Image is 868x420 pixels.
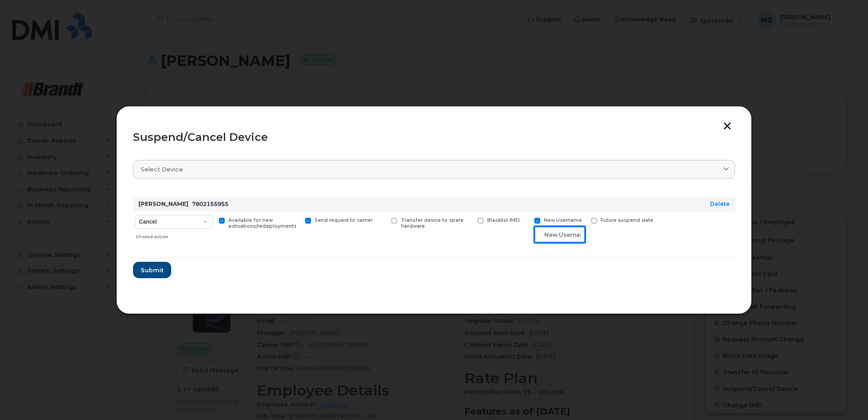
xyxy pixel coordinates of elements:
input: Blacklist IMEI [467,218,471,222]
a: Select device [133,160,735,179]
span: Send request to carrier [315,217,373,223]
input: Send request to carrier [294,218,299,222]
a: Delete [710,200,730,207]
input: Future suspend date [580,218,585,222]
span: Available for new activations/redeployments [228,217,296,229]
div: Choose action [136,230,213,240]
strong: [PERSON_NAME] [138,200,188,207]
span: Blacklist IMEI [487,217,520,223]
input: New Username [534,226,585,243]
span: Select device [141,165,183,174]
input: Transfer device to spare hardware [380,218,385,222]
span: Future suspend date [601,217,653,223]
span: 7802155955 [192,200,228,207]
button: Submit [133,262,171,278]
span: New Username [544,217,582,223]
input: New Username [523,218,528,222]
div: Suspend/Cancel Device [133,132,735,143]
span: Transfer device to spare hardware [401,217,464,229]
span: Submit [141,266,163,275]
input: Available for new activations/redeployments [208,218,212,222]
